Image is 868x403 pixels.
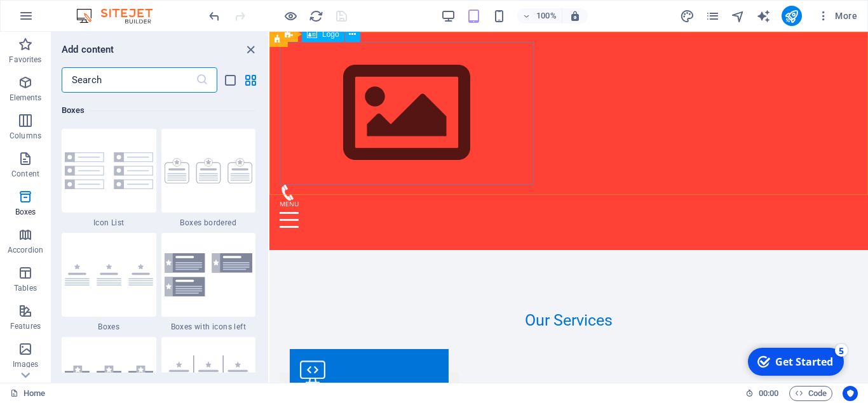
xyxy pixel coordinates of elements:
i: Design (Ctrl+Alt+Y) [680,9,695,23]
img: boxes.svg [65,264,153,286]
p: Columns [10,131,41,141]
span: Boxes bordered [161,218,256,228]
button: reload [308,8,323,23]
i: Reload page [309,9,323,23]
i: On resize automatically adjust zoom level to fit chosen device. [569,10,581,22]
button: grid-view [243,72,258,88]
p: Features [10,321,41,331]
span: More [817,10,857,22]
a: Click to cancel selection. Double-click to open Pages [10,386,45,401]
p: Boxes [15,207,36,217]
button: pages [705,8,721,23]
p: Favorites [9,55,41,65]
img: boxes-with-icons-outside.svg [65,366,153,392]
img: Group16.svg [65,152,153,189]
input: Search [62,67,196,93]
div: Boxes bordered [161,129,256,228]
button: Usercentrics [843,386,858,401]
button: text_generator [756,8,771,23]
span: Logo [322,30,339,38]
h6: Session time [745,386,779,401]
button: close panel [243,42,258,57]
button: undo [207,8,222,23]
p: Content [11,169,39,179]
button: Code [789,386,832,401]
span: 00 00 [759,386,778,401]
p: Tables [14,283,37,293]
img: Editor Logo [73,8,168,23]
img: boxes.grid.svg [165,355,253,402]
div: Get Started 5 items remaining, 0% complete [7,5,103,33]
span: : [768,388,770,398]
span: Code [795,386,827,401]
button: 100% [517,8,562,23]
p: Images [13,359,39,369]
span: Boxes [62,322,156,332]
button: list-view [222,72,238,88]
span: Icon List [62,218,156,228]
button: publish [782,6,802,26]
div: Get Started [34,12,92,26]
img: boxes-bordered.svg [165,158,253,183]
h6: 100% [536,8,557,23]
div: 5 [94,1,107,14]
span: Boxes with icons left [161,322,256,332]
img: boxes-with-icon-left.svg [165,253,253,296]
p: Elements [10,93,42,103]
h6: Add content [62,42,114,57]
div: Icon List [62,129,156,228]
button: design [680,8,695,23]
button: More [812,6,862,26]
i: Publish [784,9,799,23]
p: Accordion [8,245,43,255]
div: Boxes [62,233,156,332]
h6: Boxes [62,103,255,118]
div: Boxes with icons left [161,233,256,332]
button: navigator [731,8,746,23]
